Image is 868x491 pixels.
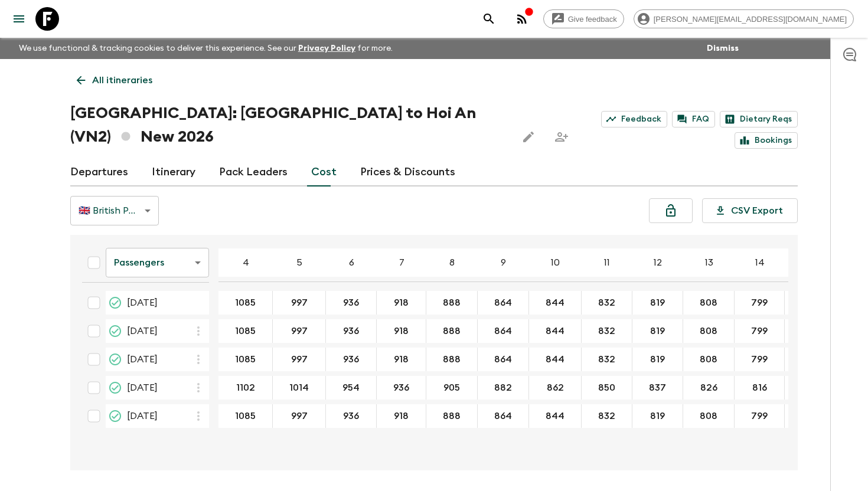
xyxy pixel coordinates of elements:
button: 832 [584,404,629,428]
button: 799 [737,319,782,343]
button: 844 [531,348,579,371]
button: 936 [379,376,423,400]
div: 26 Dec 2026; 12 [632,404,683,428]
div: 03 Jul 2026; 12 [632,291,683,315]
div: 15 Aug 2026; 15 [785,319,828,343]
button: 832 [584,348,629,371]
button: 819 [636,404,679,428]
button: 819 [636,291,679,315]
button: 936 [329,291,373,315]
div: 15 Aug 2026; 12 [632,319,683,343]
div: 22 Aug 2026; 6 [326,348,377,371]
button: 918 [380,319,423,343]
a: Cost [311,158,337,186]
button: 918 [380,404,423,428]
div: 19 Dec 2026; 10 [529,376,582,400]
button: 936 [329,319,373,343]
a: Pack Leaders [219,158,288,186]
div: 15 Aug 2026; 11 [582,319,632,343]
span: [DATE] [127,296,158,310]
div: 15 Aug 2026; 8 [426,319,478,343]
div: 03 Jul 2026; 13 [683,291,735,315]
span: Share this itinerary [550,125,573,149]
div: 26 Dec 2026; 5 [273,404,326,428]
button: 799 [737,404,782,428]
svg: Proposed [108,352,122,366]
button: 936 [329,404,373,428]
p: 12 [654,256,662,270]
h1: [GEOGRAPHIC_DATA]: [GEOGRAPHIC_DATA] to Hoi An (VN2) New 2026 [70,102,507,149]
div: 22 Aug 2026; 10 [529,348,582,371]
button: 1085 [221,404,270,428]
div: 🇬🇧 British Pound (GBP) [70,194,159,227]
p: 8 [449,256,455,270]
button: CSV Export [702,198,798,223]
a: Give feedback [543,9,624,28]
div: 22 Aug 2026; 7 [377,348,426,371]
button: 1085 [221,348,270,371]
div: 22 Aug 2026; 12 [632,348,683,371]
button: 936 [329,348,373,371]
button: 997 [277,404,322,428]
div: 26 Dec 2026; 8 [426,404,478,428]
button: 808 [686,348,732,371]
span: [DATE] [127,409,158,423]
span: [DATE] [127,381,158,395]
div: 03 Jul 2026; 10 [529,291,582,315]
div: 22 Aug 2026; 5 [273,348,326,371]
div: 15 Aug 2026; 13 [683,319,735,343]
a: Itinerary [152,158,195,186]
div: 26 Dec 2026; 6 [326,404,377,428]
div: 19 Dec 2026; 15 [785,376,828,400]
button: 844 [531,404,579,428]
p: 6 [349,256,354,270]
button: 808 [686,404,732,428]
div: 22 Aug 2026; 11 [582,348,632,371]
button: 918 [380,348,423,371]
button: search adventures [477,7,501,31]
span: [DATE] [127,352,158,366]
p: 14 [755,256,765,270]
button: 799 [737,348,782,371]
div: 26 Dec 2026; 11 [582,404,632,428]
div: 19 Dec 2026; 12 [632,376,683,400]
button: 799 [737,291,782,315]
button: 888 [429,319,475,343]
div: 15 Aug 2026; 10 [529,319,582,343]
div: 22 Aug 2026; 4 [218,348,273,371]
div: 26 Dec 2026; 15 [785,404,828,428]
div: 03 Jul 2026; 5 [273,291,326,315]
span: [DATE] [127,324,158,338]
button: 844 [531,319,579,343]
div: 03 Jul 2026; 15 [785,291,828,315]
div: 19 Dec 2026; 7 [377,376,426,400]
button: 888 [429,348,475,371]
div: 03 Jul 2026; 9 [478,291,529,315]
button: 808 [686,319,732,343]
div: 03 Jul 2026; 11 [582,291,632,315]
button: 864 [480,319,526,343]
div: 22 Aug 2026; 15 [785,348,828,371]
div: 22 Aug 2026; 14 [735,348,785,371]
span: Give feedback [562,15,624,24]
div: 19 Dec 2026; 11 [582,376,632,400]
button: 816 [738,376,781,400]
div: 03 Jul 2026; 14 [735,291,785,315]
svg: Proposed [108,296,122,310]
p: 9 [501,256,506,270]
div: 26 Dec 2026; 9 [478,404,529,428]
p: We use functional & tracking cookies to deliver this experience. See our for more. [14,38,397,59]
div: 15 Aug 2026; 14 [735,319,785,343]
button: menu [7,7,31,31]
div: 19 Dec 2026; 8 [426,376,478,400]
a: Feedback [601,111,667,127]
button: 864 [480,291,526,315]
div: 22 Aug 2026; 8 [426,348,478,371]
button: Edit this itinerary [517,125,540,149]
button: 819 [636,319,679,343]
button: 888 [429,404,475,428]
button: 808 [686,291,732,315]
button: 864 [480,348,526,371]
span: [PERSON_NAME][EMAIL_ADDRESS][DOMAIN_NAME] [647,15,853,24]
button: 997 [277,319,322,343]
